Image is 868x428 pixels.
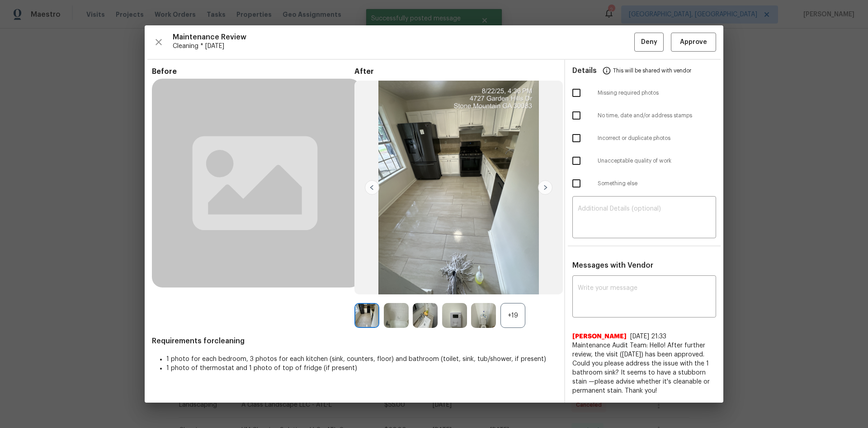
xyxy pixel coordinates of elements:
[572,341,716,395] span: Maintenance Audit Team: Hello! After further review, the visit ([DATE]) has been approved. Could ...
[166,355,557,364] li: 1 photo for each bedroom, 3 photos for each kitchen (sink, counters, floor) and bathroom (toilet,...
[565,82,723,104] div: Missing required photos
[598,135,716,142] span: Incorrect or duplicate photos
[166,364,557,373] li: 1 photo of thermostat and 1 photo of top of fridge (if present)
[565,149,723,172] div: Unacceptable quality of work
[152,337,557,346] span: Requirements for cleaning
[680,37,707,48] span: Approve
[613,60,691,82] span: This will be shared with vendor
[572,60,597,82] span: Details
[641,37,657,48] span: Deny
[572,262,653,269] span: Messages with Vendor
[354,67,557,76] span: After
[565,172,723,195] div: Something else
[598,89,716,97] span: Missing required photos
[634,33,664,52] button: Deny
[365,180,379,195] img: left-chevron-button-url
[565,127,723,149] div: Incorrect or duplicate photos
[598,112,716,120] span: No time, date and/or address stamps
[572,332,627,341] span: [PERSON_NAME]
[598,180,716,188] span: Something else
[152,67,354,76] span: Before
[671,33,716,52] button: Approve
[538,180,552,195] img: right-chevron-button-url
[630,333,666,340] span: [DATE] 21:33
[565,104,723,127] div: No time, date and/or address stamps
[500,303,525,328] div: +19
[173,42,634,51] span: Cleaning * [DATE]
[173,33,634,42] span: Maintenance Review
[598,157,716,165] span: Unacceptable quality of work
